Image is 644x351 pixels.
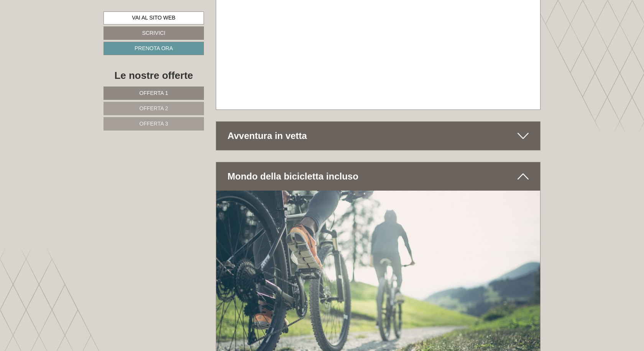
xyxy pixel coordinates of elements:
[216,122,540,150] div: Avventura in vetta
[216,162,540,191] div: Mondo della bicicletta incluso
[140,105,168,111] span: Offerta 2
[103,11,204,24] a: Vai al sito web
[103,69,204,83] div: Le nostre offerte
[103,42,204,55] a: Prenota ora
[140,90,168,96] span: Offerta 1
[140,121,168,127] span: Offerta 3
[103,26,204,40] a: Scrivici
